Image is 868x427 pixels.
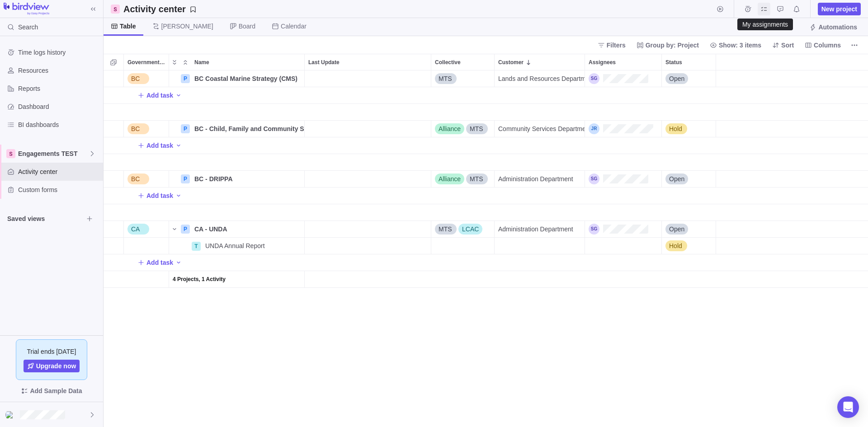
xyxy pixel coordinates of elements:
[585,54,661,70] div: Assignees
[431,154,495,171] div: Collective
[498,74,585,83] span: Lands and Resources Department
[191,171,304,187] div: BC - DRIPPA
[18,84,99,93] span: Reports
[495,238,585,254] div: Customer
[662,271,716,288] div: Status
[7,384,96,398] span: Add Sample Data
[818,23,857,32] span: Automations
[281,22,307,31] span: Calendar
[124,70,169,87] div: Government Level
[495,54,585,70] div: Customer
[305,221,431,238] div: Last Update
[305,121,431,137] div: Last Update
[127,58,165,67] span: Government Level
[495,204,585,221] div: Customer
[18,120,99,129] span: BI dashboards
[662,171,716,187] div: Open
[5,411,16,418] img: Show
[662,70,716,87] div: Status
[669,174,684,183] span: Open
[137,139,173,152] span: Add task
[495,121,585,137] div: Customer
[169,154,305,171] div: Name
[107,56,120,69] span: Selection mode
[173,275,226,284] span: 4 Projects, 1 Activity
[431,104,495,121] div: Collective
[181,174,190,183] div: P
[124,54,169,70] div: Government Level
[662,154,716,171] div: Status
[633,39,703,52] span: Group by: Project
[431,221,494,237] div: MTS, LCAC
[169,271,304,287] div: 4 Projects, 1 Activity
[175,256,182,269] span: Add activity
[470,174,483,183] span: MTS
[435,58,461,67] span: Collective
[669,241,682,250] span: Hold
[742,21,788,28] div: My assignments
[431,271,495,288] div: Collective
[585,70,662,87] div: Assignees
[169,204,305,221] div: Name
[161,22,213,31] span: [PERSON_NAME]
[662,221,716,238] div: Status
[589,73,599,84] div: Sophie Gonthier
[124,271,169,288] div: Government Level
[814,41,841,50] span: Columns
[431,171,494,187] div: Alliance, MTS
[18,48,99,57] span: Time logs history
[662,221,716,237] div: Open
[439,174,461,183] span: Alliance
[431,171,495,188] div: Collective
[191,221,304,237] div: CA - UNDA
[495,70,585,87] div: Customer
[790,7,803,14] a: Notifications
[470,124,483,133] span: MTS
[137,256,173,269] span: Add task
[181,74,190,83] div: P
[585,204,662,221] div: Assignees
[585,221,662,238] div: Assignees
[131,74,140,83] span: BC
[495,221,585,237] div: Administration Department
[194,58,209,67] span: Name
[18,23,38,32] span: Search
[589,58,616,67] span: Assignees
[589,174,599,184] div: Sophie Gonthier
[104,70,868,427] div: grid
[123,3,186,15] h2: Activity center
[169,171,305,188] div: Name
[124,204,169,221] div: Government Level
[305,104,431,121] div: Last Update
[758,7,770,14] a: My assignments
[741,7,754,14] a: Time logs
[104,137,868,154] div: Add New
[124,221,169,238] div: Government Level
[662,238,716,254] div: Hold
[124,221,169,237] div: CA
[124,171,169,187] div: BC
[131,225,140,234] span: CA
[202,238,304,254] div: UNDA Annual Report
[305,238,431,254] div: Last Update
[308,58,340,67] span: Last Update
[495,171,585,188] div: Customer
[124,121,169,137] div: Government Level
[669,225,684,234] span: Open
[646,41,699,50] span: Group by: Project
[194,124,304,133] span: BC - Child, Family and Community Services Act (CFCSA) Amendment
[131,124,140,133] span: BC
[83,212,96,225] span: Browse views
[758,3,770,15] span: My assignments
[18,102,99,111] span: Dashboard
[169,104,305,121] div: Name
[821,5,857,14] span: New project
[181,124,190,133] div: P
[495,104,585,121] div: Customer
[169,70,305,87] div: Name
[146,91,173,100] span: Add task
[191,54,304,70] div: Name
[124,238,169,254] div: Government Level
[305,204,431,221] div: Last Update
[439,225,452,234] span: MTS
